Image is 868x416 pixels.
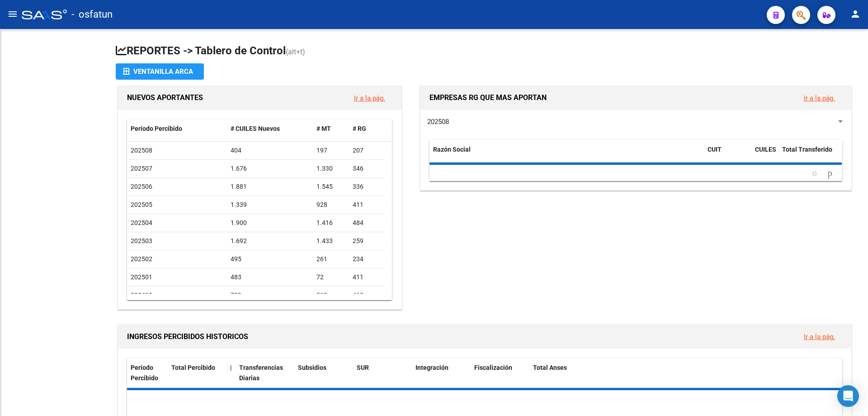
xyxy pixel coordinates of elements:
[429,93,547,102] span: EMPRESAS RG QUE MAS APORTAN
[353,358,412,388] datatable-header-cell: SUR
[316,163,345,174] div: 1.330
[231,125,280,132] span: # CUILES Nuevos
[353,125,366,132] span: # RG
[797,90,842,106] button: Ir a la pág.
[316,200,345,210] div: 928
[316,254,345,264] div: 261
[131,273,152,281] span: 202501
[231,254,310,264] div: 495
[778,140,842,170] datatable-header-cell: Total Transferido
[294,358,353,388] datatable-header-cell: Subsidios
[850,9,861,19] mat-icon: person
[353,145,382,156] div: 207
[116,43,854,59] h1: REPORTES -> Tablero de Control
[353,272,382,282] div: 411
[471,358,529,388] datatable-header-cell: Fiscalización
[131,364,158,382] span: Período Percibido
[347,90,392,106] button: Ir a la pág.
[227,119,313,139] datatable-header-cell: # CUILES Nuevos
[127,119,227,139] datatable-header-cell: Período Percibido
[123,63,197,80] div: Ventanilla ARCA
[131,183,152,190] span: 202506
[131,255,152,263] span: 202502
[474,364,512,371] span: Fiscalización
[533,364,567,371] span: Total Anses
[7,9,18,19] mat-icon: menu
[231,182,310,192] div: 1.881
[131,165,152,172] span: 202507
[415,364,448,371] span: Integración
[131,237,152,244] span: 202503
[231,290,310,301] div: 729
[313,119,349,139] datatable-header-cell: # MT
[316,236,345,246] div: 1.433
[127,332,248,341] span: INGRESOS PERCIBIDOS HISTORICOS
[708,146,722,153] span: CUIT
[353,200,382,210] div: 411
[412,358,471,388] datatable-header-cell: Integración
[755,146,776,153] span: CUILES
[353,182,382,192] div: 336
[286,48,305,56] span: (alt+t)
[804,94,835,102] a: Ir a la pág.
[127,358,168,388] datatable-header-cell: Período Percibido
[529,358,835,388] datatable-header-cell: Total Anses
[131,125,182,132] span: Período Percibido
[131,219,152,226] span: 202504
[239,364,283,382] span: Transferencias Diarias
[427,118,449,126] span: 202508
[353,236,382,246] div: 259
[797,328,842,345] button: Ir a la pág.
[349,119,385,139] datatable-header-cell: # RG
[231,272,310,282] div: 483
[751,140,778,170] datatable-header-cell: CUILES
[71,5,113,24] span: - osfatun
[226,358,236,388] datatable-header-cell: |
[353,290,382,301] div: 469
[316,290,345,301] div: 260
[316,145,345,156] div: 197
[433,146,471,153] span: Razón Social
[804,333,835,341] a: Ir a la pág.
[808,168,821,178] a: go to previous page
[231,218,310,228] div: 1.900
[231,236,310,246] div: 1.692
[168,358,226,388] datatable-header-cell: Total Percibido
[316,125,331,132] span: # MT
[131,292,152,299] span: 202412
[353,163,382,174] div: 346
[837,385,859,407] div: Open Intercom Messenger
[429,140,704,170] datatable-header-cell: Razón Social
[316,272,345,282] div: 72
[231,145,310,156] div: 404
[127,93,203,102] span: NUEVOS APORTANTES
[236,358,294,388] datatable-header-cell: Transferencias Diarias
[704,140,751,170] datatable-header-cell: CUIT
[231,200,310,210] div: 1.339
[357,364,369,371] span: SUR
[824,168,836,178] a: go to next page
[354,94,385,102] a: Ir a la pág.
[131,147,152,154] span: 202508
[231,163,310,174] div: 1.676
[116,63,204,80] button: Ventanilla ARCA
[298,364,326,371] span: Subsidios
[353,218,382,228] div: 484
[171,364,215,371] span: Total Percibido
[782,146,832,153] span: Total Transferido
[131,201,152,208] span: 202505
[353,254,382,264] div: 234
[316,182,345,192] div: 1.545
[230,364,232,371] span: |
[316,218,345,228] div: 1.416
